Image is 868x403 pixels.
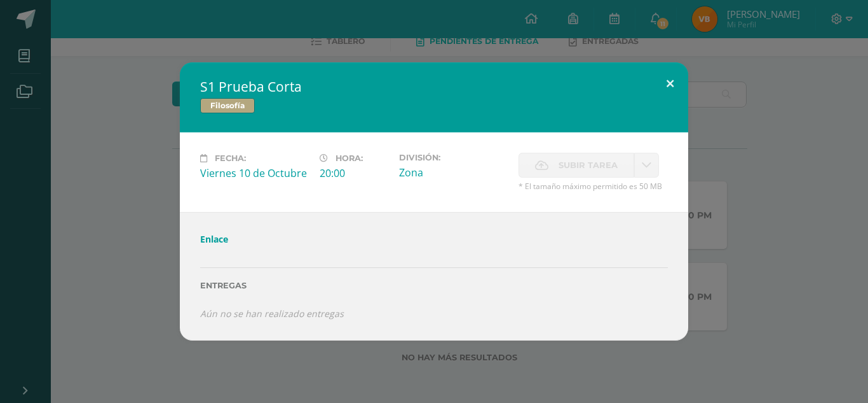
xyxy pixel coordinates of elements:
span: * El tamaño máximo permitido es 50 MB [519,181,668,192]
i: Aún no se han realizado entregas [200,308,344,320]
span: Fecha: [215,153,246,163]
label: La fecha de entrega ha expirado [519,153,634,178]
div: Viernes 10 de Octubre [200,166,309,180]
label: Entregas [200,281,668,290]
span: Hora: [336,153,363,163]
a: Enlace [200,233,228,245]
span: Filosofía [200,98,255,113]
div: Zona [399,166,508,180]
label: División: [399,153,508,162]
button: Close (Esc) [652,62,688,106]
h2: S1 Prueba Corta [200,78,668,95]
span: Subir tarea [559,153,618,177]
a: La fecha de entrega ha expirado [634,153,659,178]
div: 20:00 [320,166,389,180]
